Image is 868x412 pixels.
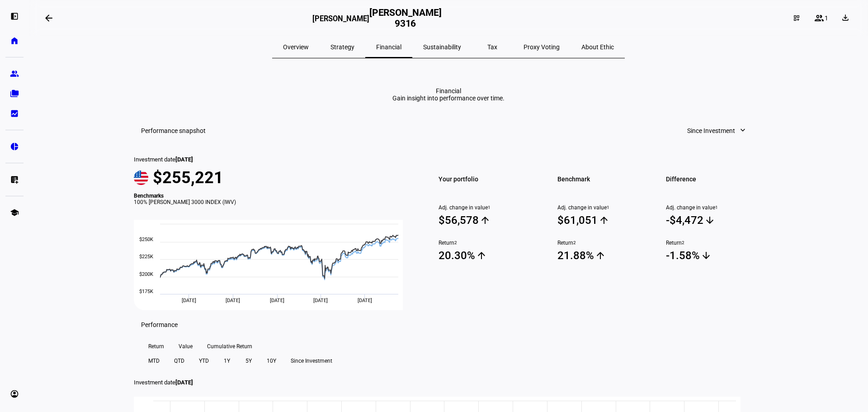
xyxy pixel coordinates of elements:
button: Return [141,339,171,354]
sup: 1 [607,204,609,211]
eth-mat-symbol: left_panel_open [10,12,19,21]
span: Your portfolio [439,173,536,185]
span: [DATE] [182,298,196,303]
mat-icon: arrow_downward [704,215,715,226]
span: $255,221 [153,168,223,187]
span: YTD [199,354,209,368]
a: folder_copy [5,85,24,103]
span: Sustainability [423,44,461,50]
mat-icon: arrow_upward [480,215,491,226]
button: MTD [141,354,167,368]
text: $200K [139,271,153,277]
sup: 2 [682,240,684,246]
button: 1Y [216,354,238,368]
div: Financial [392,87,505,95]
span: Difference [666,173,763,185]
span: Return [666,240,763,246]
span: 10Y [267,354,276,368]
span: 1 [825,14,828,22]
eth-mat-symbol: bid_landscape [10,109,19,118]
eth-mat-symbol: school [10,208,19,217]
text: $225K [139,254,153,260]
span: [DATE] [358,298,372,303]
button: Since Investment [283,354,340,368]
sup: 2 [573,240,576,246]
mat-icon: arrow_upward [476,250,487,261]
span: Overview [283,44,309,50]
h2: [PERSON_NAME] 9316 [369,7,442,29]
button: YTD [192,354,216,368]
eth-mat-symbol: account_circle [10,389,19,398]
h3: Performance [141,321,178,328]
button: Value [171,339,200,354]
button: QTD [167,354,192,368]
span: 21.88% [557,249,655,262]
mat-icon: arrow_backwards [43,13,54,24]
a: pie_chart [5,137,24,156]
span: [DATE] [175,379,193,386]
text: $250K [139,237,153,242]
span: Benchmark [557,173,655,185]
span: -$4,472 [666,213,763,227]
span: MTD [148,354,160,368]
span: [DATE] [270,298,284,303]
span: Cumulative Return [207,339,252,354]
sup: 2 [454,240,457,246]
mat-icon: dashboard_customize [793,14,800,22]
div: Benchmarks [134,193,413,199]
p: Investment date [134,379,763,386]
button: Cumulative Return [200,339,259,354]
sup: 1 [488,204,491,211]
button: 10Y [259,354,283,368]
span: $61,051 [557,213,655,227]
mat-icon: arrow_upward [599,215,609,226]
mat-icon: expand_more [738,126,747,135]
sup: 1 [715,204,718,211]
mat-icon: arrow_downward [701,250,712,261]
span: Since Investment [687,122,735,140]
span: Return [439,240,536,246]
a: home [5,32,24,50]
text: $175K [139,289,153,294]
div: Investment date [134,156,413,163]
span: About Ethic [581,44,614,50]
eth-mat-symbol: folder_copy [10,89,19,98]
span: Since Investment [291,354,332,368]
span: Return [148,339,164,354]
span: -1.58% [666,249,763,262]
span: Adj. change in value [666,204,763,211]
span: Adj. change in value [557,204,655,211]
span: Financial [376,44,401,50]
span: Adj. change in value [439,204,536,211]
span: 1Y [224,354,230,368]
span: 5Y [245,354,252,368]
button: Since Investment [678,122,756,140]
span: Return [557,240,655,246]
span: [DATE] [226,298,240,303]
div: Gain insight into performance over time. [392,95,505,102]
span: Strategy [330,44,354,50]
a: group [5,65,24,83]
h3: Performance snapshot [141,127,206,134]
eth-mat-symbol: home [10,36,19,45]
span: 20.30% [439,249,536,262]
span: Tax [487,44,497,50]
span: [DATE] [313,298,328,303]
eth-mat-symbol: group [10,69,19,78]
button: 5Y [238,354,259,368]
h3: [PERSON_NAME] [312,14,369,28]
eth-report-page-title: Financial [134,87,763,102]
mat-icon: arrow_upward [595,250,606,261]
a: bid_landscape [5,104,24,123]
mat-icon: group [814,13,825,24]
span: Value [179,339,193,354]
div: 100% [PERSON_NAME] 3000 INDEX (IWV) [134,199,413,205]
div: $56,578 [439,214,479,227]
span: [DATE] [175,156,193,163]
eth-mat-symbol: pie_chart [10,142,19,151]
span: Proxy Voting [524,44,560,50]
mat-icon: download [841,13,850,22]
eth-mat-symbol: list_alt_add [10,175,19,184]
span: QTD [174,354,184,368]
